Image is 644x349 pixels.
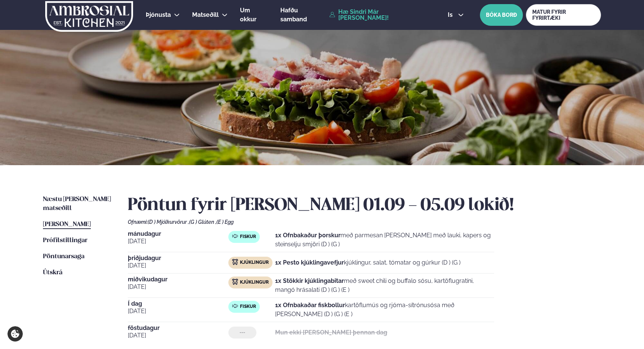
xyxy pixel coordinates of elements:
span: mánudagur [128,231,228,237]
button: is [442,12,470,18]
span: (E ) Egg [216,219,234,225]
p: með sweet chili og buffalo sósu, kartöflugratíni, mangó hrásalati (D ) (G ) (E ) [275,277,494,294]
div: Ofnæmi: [128,219,601,225]
span: Um okkur [240,7,256,23]
p: með parmesan [PERSON_NAME] með lauki, kapers og steinselju smjöri (D ) (G ) [275,231,494,249]
strong: 1x Ofnbakaður þorskur [275,232,341,239]
img: logo [44,1,134,32]
strong: 1x Pesto kjúklingavefjur [275,259,344,266]
span: (G ) Glúten , [189,219,216,225]
span: [DATE] [128,261,228,270]
span: [DATE] [128,307,228,316]
a: Pöntunarsaga [43,252,84,261]
strong: 1x Stökkir kjúklingabitar [275,277,344,284]
span: Prófílstillingar [43,237,87,244]
a: MATUR FYRIR FYRIRTÆKI [526,4,601,26]
a: Þjónusta [146,10,171,19]
span: Í dag [128,301,228,307]
span: Matseðill [192,11,219,18]
span: Næstu [PERSON_NAME] matseðill [43,196,111,211]
span: þriðjudagur [128,255,228,261]
span: föstudagur [128,325,228,331]
a: Næstu [PERSON_NAME] matseðill [43,195,113,213]
span: [PERSON_NAME] [43,221,91,228]
span: --- [240,330,245,336]
span: [DATE] [128,282,228,291]
span: miðvikudagur [128,277,228,282]
a: Hæ Sindri Már [PERSON_NAME]! [329,9,430,21]
span: Hafðu samband [280,7,307,23]
span: [DATE] [128,331,228,340]
img: fish.svg [232,303,238,309]
span: [DATE] [128,237,228,246]
span: Fiskur [240,234,256,240]
h2: Pöntun fyrir [PERSON_NAME] 01.09 - 05.09 lokið! [128,195,601,216]
span: is [448,12,455,18]
span: Kjúklingur [240,260,269,266]
span: (D ) Mjólkurvörur , [148,219,189,225]
span: Útskrá [43,269,62,276]
a: [PERSON_NAME] [43,220,91,229]
img: chicken.svg [232,259,238,265]
a: Cookie settings [7,326,23,342]
img: fish.svg [232,233,238,239]
span: Pöntunarsaga [43,253,84,260]
span: Þjónusta [146,11,171,18]
p: kjúklingur, salat, tómatar og gúrkur (D ) (G ) [275,258,460,267]
a: Hafðu samband [280,6,326,24]
span: Kjúklingur [240,279,269,285]
span: Fiskur [240,304,256,310]
strong: Mun ekki [PERSON_NAME] þennan dag [275,329,387,336]
a: Matseðill [192,10,219,19]
a: Útskrá [43,268,62,277]
strong: 1x Ofnbakaðar fiskbollur [275,302,345,309]
img: chicken.svg [232,279,238,285]
a: Prófílstillingar [43,236,87,245]
a: Um okkur [240,6,268,24]
p: kartöflumús og rjóma-sítrónusósa með [PERSON_NAME] (D ) (G ) (E ) [275,301,494,319]
button: BÓKA BORÐ [480,4,523,26]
